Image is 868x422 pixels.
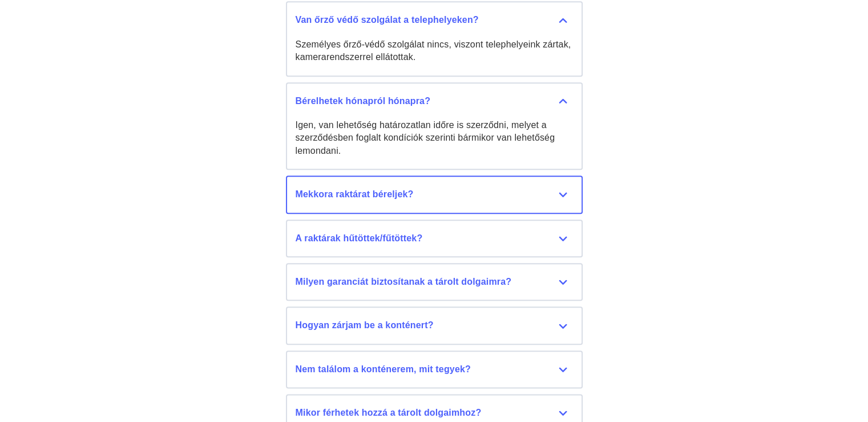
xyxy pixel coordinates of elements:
[286,82,583,170] button: Bérelhetek hónapról hónapra? Igen, van lehetőség határozatlan időre is szerződni, melyet a szerző...
[286,351,583,388] button: Nem találom a konténerem, mit tegyek?
[296,119,573,157] div: Igen, van lehetőség határozatlan időre is szerződni, melyet a szerződésben foglalt kondíciók szer...
[296,363,573,376] div: Nem találom a konténerem, mit tegyek?
[296,232,573,245] div: A raktárak hűtöttek/fűtöttek?
[296,276,573,288] div: Milyen garanciát biztosítanak a tárolt dolgaimra?
[296,407,573,419] div: Mikor férhetek hozzá a tárolt dolgaimhoz?
[286,306,583,344] button: Hogyan zárjam be a konténert?
[296,95,573,108] div: Bérelhetek hónapról hónapra?
[296,14,573,26] div: Van őrző védő szolgálat a telephelyeken?
[286,220,583,257] button: A raktárak hűtöttek/fűtöttek?
[286,263,583,301] button: Milyen garanciát biztosítanak a tárolt dolgaimra?
[296,188,573,201] div: Mekkora raktárat béreljek?
[286,1,583,76] button: Van őrző védő szolgálat a telephelyeken? Személyes őrző-védő szolgálat nincs, viszont telephelyei...
[286,176,583,213] button: Mekkora raktárat béreljek?
[296,38,573,64] div: Személyes őrző-védő szolgálat nincs, viszont telephelyeink zártak, kamerarendszerrel ellátottak.
[296,319,573,332] div: Hogyan zárjam be a konténert?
